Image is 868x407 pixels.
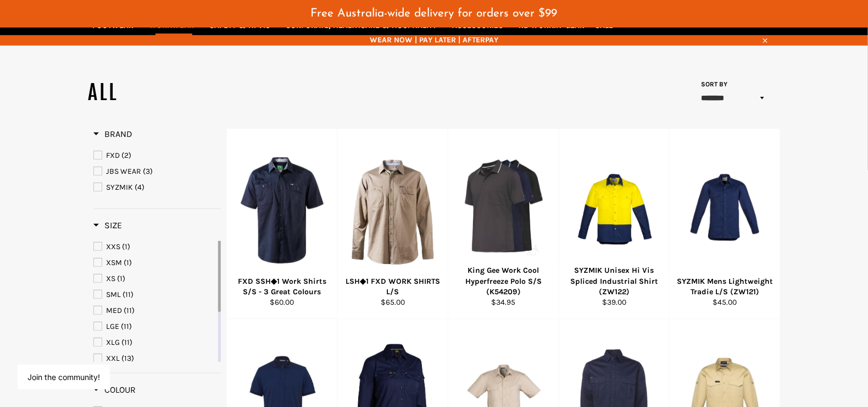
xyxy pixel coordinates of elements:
[93,129,132,139] span: Brand
[123,290,133,299] span: (11)
[27,372,100,382] button: Join the community!
[448,129,559,319] a: King Gee Work Cool Hyperfreeze Polo S/S (K54209)King Gee Work Cool Hyperfreeze Polo S/S (K54209)$...
[121,151,131,160] span: (2)
[93,257,216,269] a: XSM
[88,79,434,107] h1: All
[124,258,132,267] span: (1)
[106,290,121,299] span: SML
[669,129,780,319] a: SYZMIK Mens Lightweight Tradie L/S (ZW121)SYZMIK Mens Lightweight Tradie L/S (ZW121)$45.00
[311,8,558,19] span: Free Australia-wide delivery for orders over $99
[566,265,663,297] div: SYZMIK Unisex Hi Vis Spliced Industrial Shirt (ZW122)
[93,305,216,317] a: MED
[106,167,141,176] span: JBS WEAR
[135,183,144,192] span: (4)
[106,306,122,315] span: MED
[106,183,133,192] span: SYZMIK
[121,354,134,363] span: (13)
[106,274,115,283] span: XS
[124,306,135,315] span: (11)
[677,276,774,298] div: SYZMIK Mens Lightweight Tradie L/S (ZW121)
[106,242,120,251] span: XXS
[88,35,780,45] span: WEAR NOW | PAY LATER | AFTERPAY
[93,241,216,253] a: XXS
[93,166,221,178] a: JBS WEAR
[93,384,136,395] span: Colour
[93,321,216,333] a: LGE
[344,276,441,298] div: LSH◆1 FXD WORK SHIRTS L/S
[93,384,136,395] h3: Colour
[122,242,130,251] span: (1)
[106,354,120,363] span: XXL
[143,167,153,176] span: (3)
[106,338,120,347] span: XLG
[121,338,132,347] span: (11)
[93,182,221,194] a: SYZMIK
[93,150,221,162] a: FXD
[234,276,331,298] div: FXD SSH◆1 Work Shirts S/S - 3 Great Colours
[226,129,337,319] a: FXD SSH◆1 Work Shirts S/S - 3 Great ColoursFXD SSH◆1 Work Shirts S/S - 3 Great Colours$60.00
[106,322,119,331] span: LGE
[117,274,125,283] span: (1)
[93,273,216,285] a: XS
[559,129,670,319] a: SYZMIK Unisex Hi Vis Spliced Industrial Shirt (ZW122)SYZMIK Unisex Hi Vis Spliced Industrial Shir...
[93,220,122,231] h3: Size
[455,265,552,297] div: King Gee Work Cool Hyperfreeze Polo S/S (K54209)
[121,322,132,331] span: (11)
[106,151,120,160] span: FXD
[93,129,132,140] h3: Brand
[93,220,122,230] span: Size
[93,337,216,349] a: XLG
[106,258,122,267] span: XSM
[93,353,216,365] a: XXL
[93,289,216,301] a: SML
[337,129,448,319] a: LSH◆1 FXD WORK SHIRTS L/SLSH◆1 FXD WORK SHIRTS L/S$65.00
[698,80,728,89] label: Sort by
